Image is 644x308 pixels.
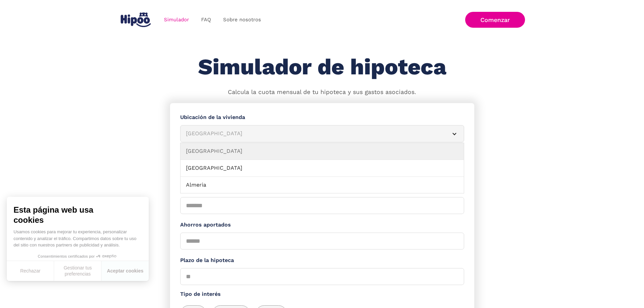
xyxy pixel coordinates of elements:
label: Ubicación de la vivienda [180,113,464,122]
a: FAQ [195,13,217,26]
label: Tipo de interés [180,290,464,299]
a: [GEOGRAPHIC_DATA] [181,160,464,177]
div: [GEOGRAPHIC_DATA] [186,129,442,138]
a: home [119,10,152,30]
a: Comenzar [465,12,525,28]
a: [GEOGRAPHIC_DATA] [181,143,464,160]
article: [GEOGRAPHIC_DATA] [180,125,464,142]
a: Simulador [158,13,195,26]
label: Ahorros aportados [180,221,464,229]
a: Sobre nosotros [217,13,267,26]
nav: [GEOGRAPHIC_DATA] [180,143,464,193]
h1: Simulador de hipoteca [198,55,446,79]
label: Plazo de la hipoteca [180,256,464,265]
a: Almeria [181,177,464,194]
p: Calcula la cuota mensual de tu hipoteca y sus gastos asociados. [228,88,416,97]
